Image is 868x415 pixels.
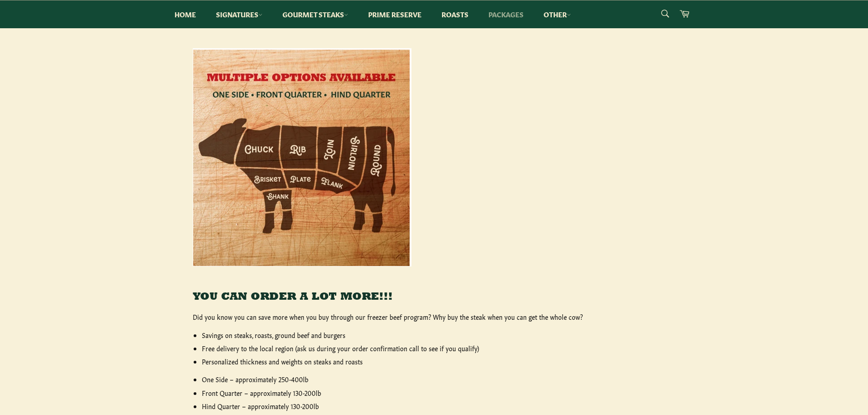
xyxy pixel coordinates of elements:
a: Prime Reserve [359,0,431,28]
h3: YOU CAN ORDER A LOT MORE!!! [193,290,676,305]
a: Packages [479,0,533,28]
a: Home [165,0,205,28]
li: Free delivery to the local region (ask us during your order confirmation call to see if you qualify) [202,344,676,353]
li: Personalized thickness and weights on steaks and roasts [202,357,676,366]
li: One Side – approximately 250-400lb [202,375,676,384]
a: Roasts [432,0,478,28]
a: Signatures [207,0,272,28]
li: Front Quarter – approximately 130-200lb [202,389,676,397]
p: Did you know you can save more when you buy through our freezer beef program? Why buy the steak w... [193,313,676,321]
a: Gourmet Steaks [273,0,357,28]
a: Other [534,0,580,28]
li: Hind Quarter – approximately 130-200lb [202,402,676,410]
li: Savings on steaks, roasts, ground beef and burgers [202,331,676,339]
